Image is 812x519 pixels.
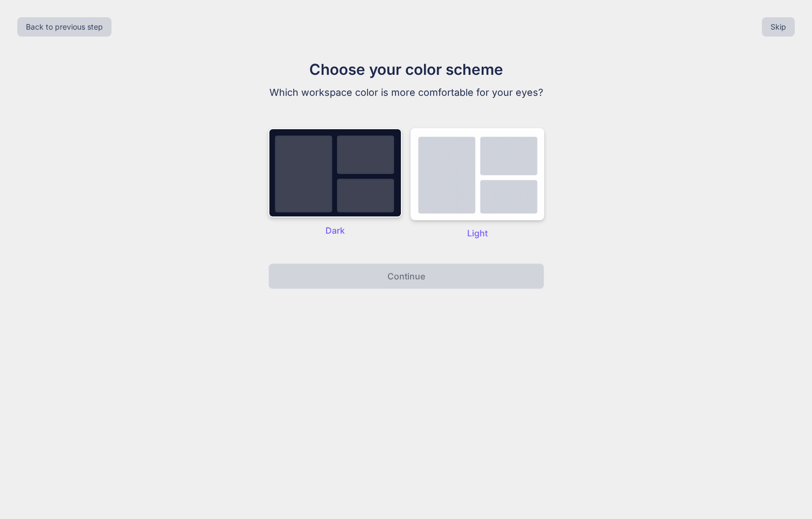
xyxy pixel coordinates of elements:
p: Dark [268,224,402,237]
h1: Choose your color scheme [225,58,587,81]
button: Continue [268,263,544,289]
button: Skip [762,17,795,37]
img: dark [268,128,402,218]
img: dark [411,128,544,220]
button: Back to previous step [17,17,112,37]
p: Which workspace color is more comfortable for your eyes? [225,85,587,100]
p: Continue [387,270,425,283]
p: Light [411,227,544,240]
